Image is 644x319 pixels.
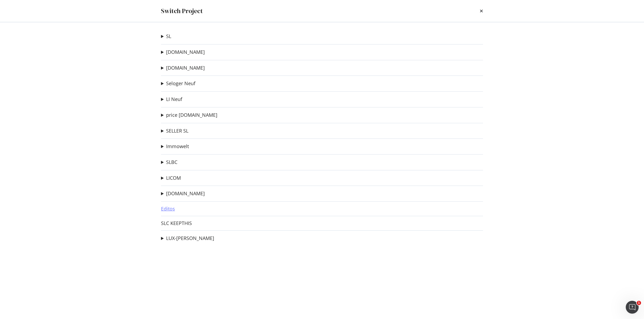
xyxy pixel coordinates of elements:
[161,33,171,40] summary: SL
[161,49,205,56] summary: [DOMAIN_NAME]
[166,112,217,118] a: price [DOMAIN_NAME]
[166,33,171,39] a: SL
[161,96,182,103] summary: LI Neuf
[166,175,181,181] a: LICOM
[161,159,177,166] summary: SLBC
[161,206,175,212] a: Editos
[166,144,189,149] a: Immowelt
[161,143,189,150] summary: Immowelt
[161,65,205,72] summary: [DOMAIN_NAME]
[161,220,192,226] a: SLC KEEPTHIS
[637,301,641,305] span: 1
[161,112,217,119] summary: price [DOMAIN_NAME]
[166,128,188,134] a: SELLER SL
[166,96,182,102] a: LI Neuf
[166,191,205,196] a: [DOMAIN_NAME]
[161,127,188,134] summary: SELLER SL
[161,80,195,87] summary: Seloger Neuf
[166,49,205,55] a: [DOMAIN_NAME]
[166,81,195,86] a: Seloger Neuf
[161,6,203,16] div: Switch Project
[166,159,177,165] a: SLBC
[161,190,205,197] summary: [DOMAIN_NAME]
[480,6,483,16] div: times
[166,235,214,241] a: LUX-[PERSON_NAME]
[161,175,181,182] summary: LICOM
[166,65,205,71] a: [DOMAIN_NAME]
[161,235,214,242] summary: LUX-[PERSON_NAME]
[626,301,639,314] iframe: Intercom live chat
